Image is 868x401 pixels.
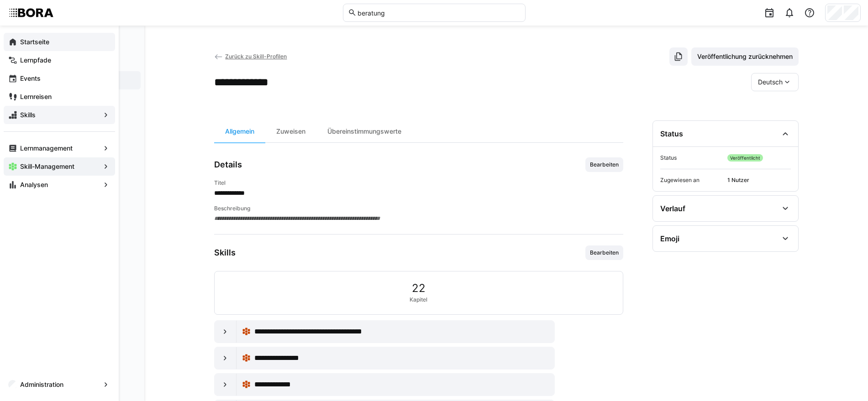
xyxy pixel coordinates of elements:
[660,204,685,213] div: Verlauf
[589,249,620,256] span: Bearbeiten
[214,248,236,258] h3: Skills
[585,245,623,260] button: Bearbeiten
[410,296,427,303] span: Kapitel
[225,53,287,60] span: Zurück zu Skill-Profilen
[696,52,794,61] span: Veröffentlichung zurücknehmen
[660,154,724,161] span: Status
[214,120,265,142] div: Allgemein
[758,78,783,87] span: Deutsch
[214,53,287,60] a: Zurück zu Skill-Profilen
[727,154,763,161] span: Veröffentlicht
[660,129,683,138] div: Status
[660,234,679,243] div: Emoji
[412,282,426,294] span: 22
[727,177,791,184] span: 1 Nutzer
[585,157,623,172] button: Bearbeiten
[214,160,242,170] h3: Details
[589,161,620,168] span: Bearbeiten
[214,205,623,212] h4: Beschreibung
[316,120,412,142] div: Übereinstimmungswerte
[357,9,520,17] input: Skills und Lernpfade durchsuchen…
[691,47,799,66] button: Veröffentlichung zurücknehmen
[265,120,316,142] div: Zuweisen
[660,177,724,184] span: Zugewiesen an
[214,179,623,187] h4: Titel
